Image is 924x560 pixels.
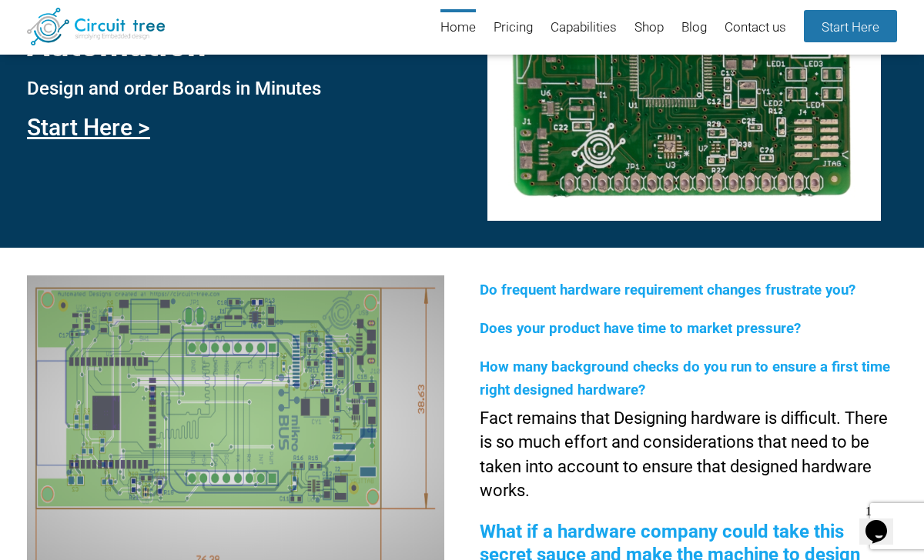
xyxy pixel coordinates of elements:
a: Shop [634,9,664,47]
p: Fact remains that Designing hardware is difficult. There is so much effort and considerations tha... [480,406,897,503]
iframe: chat widget [859,498,909,545]
a: Blog [681,9,707,47]
span: Do frequent hardware requirement changes frustrate you? [480,282,855,298]
a: Contact us [725,9,786,47]
a: Start Here > [27,114,150,141]
img: Circuit Tree [27,8,165,45]
span: Does your product have time to market pressure? [480,320,801,337]
h3: Design and order Boards in Minutes [27,78,444,98]
span: How many background checks do you run to ensure a first time right designed hardware? [480,358,890,398]
a: Home [440,9,476,47]
a: Start Here [804,10,897,42]
a: Capabilities [551,9,617,47]
a: Pricing [494,9,533,47]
